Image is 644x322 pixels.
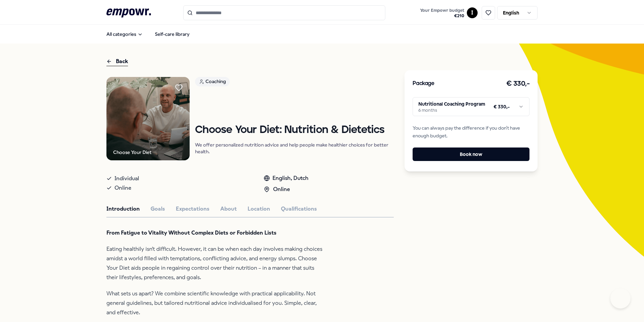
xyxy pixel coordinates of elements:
img: Product Image [106,77,190,160]
h1: Choose Your Diet: Nutrition & Dietetics [195,124,394,136]
button: Qualifications [281,205,317,213]
span: Individual [115,174,139,183]
iframe: Help Scout Beacon - Open [610,288,631,308]
button: I [467,7,478,18]
div: Online [264,185,309,194]
button: All categories [101,27,148,41]
button: Goals [151,205,165,213]
h3: € 330,- [506,78,530,89]
span: € 210 [420,13,464,19]
button: Introduction [106,205,140,213]
nav: Main [101,27,195,41]
button: Expectations [176,205,210,213]
span: You can always pay the difference if you don't have enough budget. [413,124,529,139]
div: Choose Your Diet [113,149,152,156]
div: English, Dutch [264,174,309,183]
button: About [220,205,237,213]
p: We offer personalized nutrition advice and help people make healthier choices for better health. [195,141,394,155]
button: Location [248,205,270,213]
button: Your Empowr budget€210 [419,6,465,20]
a: Your Empowr budget€210 [417,6,467,20]
p: What sets us apart? We combine scientific knowledge with practical applicability. Not general gui... [106,289,325,317]
h3: Package [413,79,434,88]
a: Self-care library [150,27,195,41]
div: Back [106,57,128,66]
span: Your Empowr budget [420,8,464,13]
a: Coaching [195,77,394,89]
p: Eating healthily isn't difficult. However, it can be when each day involves making choices amidst... [106,244,325,282]
strong: From Fatigue to Vitality Without Complex Diets or Forbidden Lists [106,230,277,236]
button: Book now [413,147,529,161]
div: Coaching [195,77,230,86]
input: Search for products, categories or subcategories [183,5,385,20]
span: Online [115,183,131,193]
